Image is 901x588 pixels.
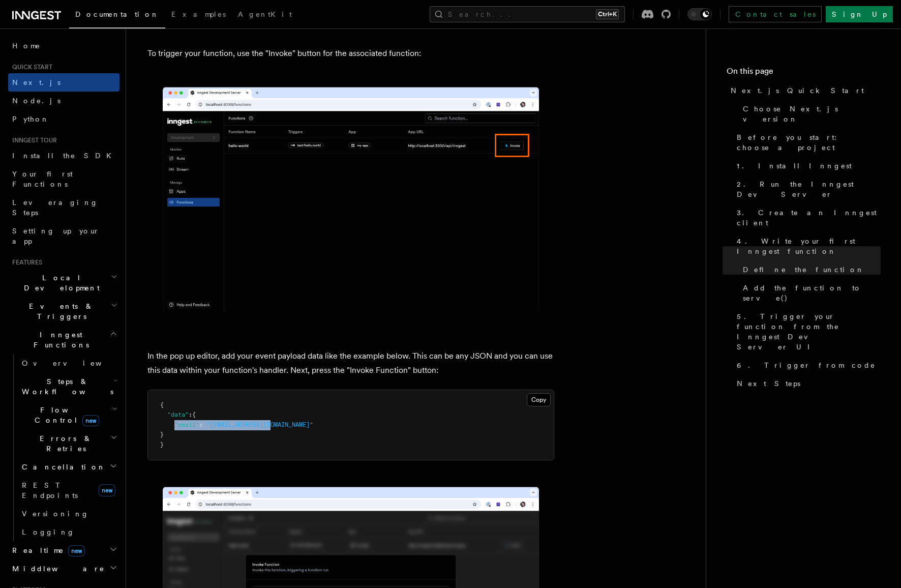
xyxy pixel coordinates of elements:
[18,354,119,372] a: Overview
[8,330,110,350] span: Inngest Functions
[165,3,232,27] a: Examples
[12,115,49,123] span: Python
[12,198,98,217] span: Leveraging Steps
[727,81,881,100] a: Next.js Quick Start
[737,360,876,370] span: 6. Trigger from code
[737,179,881,199] span: 2. Run the Inngest Dev Server
[8,146,119,165] a: Install the SDK
[8,354,119,541] div: Inngest Functions
[733,175,881,203] a: 2. Run the Inngest Dev Server
[12,78,61,86] span: Next.js
[8,545,85,555] span: Realtime
[147,46,554,61] p: To trigger your function, use the "Invoke" button for the associated function:
[8,92,119,110] a: Node.js
[8,301,111,321] span: Events & Triggers
[430,6,625,22] button: Search...Ctrl+K
[687,8,712,20] button: Toggle dark mode
[8,73,119,92] a: Next.js
[739,279,881,307] a: Add the function to serve()
[826,6,893,22] a: Sign Up
[18,476,119,505] a: REST Endpointsnew
[733,307,881,356] a: 5. Trigger your function from the Inngest Dev Server UI
[160,401,164,408] span: {
[743,264,864,275] span: Define the function
[737,132,881,153] span: Before you start: choose a project
[8,297,119,326] button: Events & Triggers
[147,77,554,333] img: Inngest Dev Server web interface's functions tab with the invoke button highlighted
[75,10,159,18] span: Documentation
[12,97,61,105] span: Node.js
[8,165,119,193] a: Your first Functions
[12,170,73,188] span: Your first Functions
[733,374,881,393] a: Next Steps
[22,528,75,536] span: Logging
[733,356,881,374] a: 6. Trigger from code
[189,411,192,418] span: :
[8,136,57,144] span: Inngest tour
[18,405,112,425] span: Flow Control
[192,411,196,418] span: {
[731,85,864,96] span: Next.js Quick Start
[739,260,881,279] a: Define the function
[12,152,117,160] span: Install the SDK
[22,510,89,518] span: Versioning
[8,560,119,578] button: Middleware
[737,311,881,352] span: 5. Trigger your function from the Inngest Dev Server UI
[238,10,292,18] span: AgentKit
[733,232,881,260] a: 4. Write your first Inngest function
[8,63,52,71] span: Quick start
[99,484,115,496] span: new
[174,421,199,428] span: "email"
[8,193,119,222] a: Leveraging Steps
[12,41,41,51] span: Home
[18,372,119,401] button: Steps & Workflows
[12,227,100,245] span: Setting up your app
[8,326,119,354] button: Inngest Functions
[206,421,313,428] span: "[EMAIL_ADDRESS][DOMAIN_NAME]"
[596,9,619,19] kbd: Ctrl+K
[8,37,119,55] a: Home
[160,431,164,438] span: }
[737,378,800,389] span: Next Steps
[727,65,881,81] h4: On this page
[18,523,119,541] a: Logging
[18,462,106,472] span: Cancellation
[737,161,852,171] span: 1. Install Inngest
[729,6,822,22] a: Contact sales
[743,104,881,124] span: Choose Next.js version
[18,401,119,429] button: Flow Controlnew
[737,236,881,256] span: 4. Write your first Inngest function
[739,100,881,128] a: Choose Next.js version
[18,429,119,458] button: Errors & Retries
[733,128,881,157] a: Before you start: choose a project
[69,3,165,28] a: Documentation
[733,203,881,232] a: 3. Create an Inngest client
[18,505,119,523] a: Versioning
[22,359,127,367] span: Overview
[199,421,203,428] span: :
[8,541,119,560] button: Realtimenew
[743,283,881,303] span: Add the function to serve()
[8,222,119,250] a: Setting up your app
[160,441,164,448] span: }
[68,545,85,556] span: new
[8,258,42,267] span: Features
[18,433,110,454] span: Errors & Retries
[82,415,99,426] span: new
[167,411,189,418] span: "data"
[733,157,881,175] a: 1. Install Inngest
[737,208,881,228] span: 3. Create an Inngest client
[232,3,298,27] a: AgentKit
[147,349,554,377] p: In the pop up editor, add your event payload data like the example below. This can be any JSON an...
[8,564,105,574] span: Middleware
[8,273,111,293] span: Local Development
[527,393,551,406] button: Copy
[18,376,113,397] span: Steps & Workflows
[8,110,119,128] a: Python
[8,269,119,297] button: Local Development
[171,10,226,18] span: Examples
[18,458,119,476] button: Cancellation
[22,481,78,499] span: REST Endpoints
